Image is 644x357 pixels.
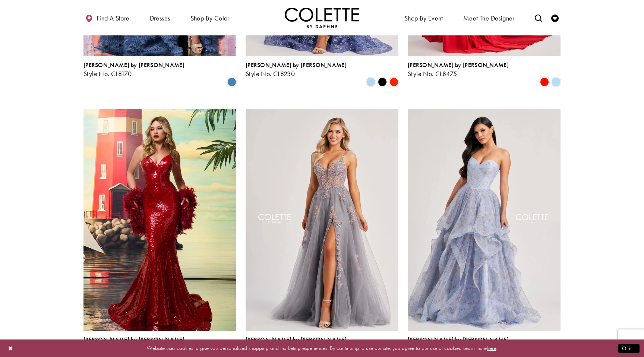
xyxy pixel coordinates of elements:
i: Candy Apple [540,78,549,86]
div: Colette by Daphne Style No. CL8130 [246,337,347,352]
img: Colette by Daphne [285,7,359,28]
p: Website uses cookies to give you personalized shopping and marketing experiences. By continuing t... [54,343,590,353]
a: Visit Colette by Daphne Style No. CL8130 Page [246,109,398,331]
a: Check Wishlist [549,7,561,28]
button: Close Dialog [4,342,17,355]
i: Cloud Blue [552,78,561,86]
span: Meet the designer [463,15,515,22]
span: Shop By Event [402,7,445,28]
div: Colette by Daphne Style No. CL8170 [83,62,184,78]
i: Scarlet [389,78,398,86]
a: Meet the designer [461,7,517,28]
div: Colette by Daphne Style No. CL8475 [408,62,509,78]
span: Dresses [148,7,172,28]
a: Toggle search [533,7,544,28]
span: Shop By Event [404,15,443,22]
span: Find a store [97,15,130,22]
span: Shop by color [189,7,231,28]
span: [PERSON_NAME] by [PERSON_NAME] [83,61,184,69]
i: Black [378,78,387,86]
span: [PERSON_NAME] by [PERSON_NAME] [246,336,347,344]
a: Visit Colette by Daphne Style No. CL8615 Page [83,109,236,331]
i: Steel Blue [227,78,236,86]
span: Dresses [150,15,170,22]
a: Visit Home Page [285,7,359,28]
div: Colette by Daphne Style No. CL8230 [246,62,347,78]
span: Style No. CL8230 [246,69,295,78]
button: Submit Dialog [618,344,640,353]
a: Find a store [83,7,131,28]
span: [PERSON_NAME] by [PERSON_NAME] [83,336,184,344]
i: Periwinkle [366,78,375,86]
span: [PERSON_NAME] by [PERSON_NAME] [246,61,347,69]
span: Style No. CL8475 [408,69,457,78]
span: [PERSON_NAME] by [PERSON_NAME] [408,61,509,69]
span: Style No. CL8170 [83,69,132,78]
div: Colette by Daphne Style No. CL8615 [83,337,184,352]
a: Visit Colette by Daphne Style No. CL8180 Page [408,109,561,331]
div: Colette by Daphne Style No. CL8180 [408,337,509,352]
span: Shop by color [190,15,230,22]
span: [PERSON_NAME] by [PERSON_NAME] [408,336,509,344]
a: here [487,344,496,352]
